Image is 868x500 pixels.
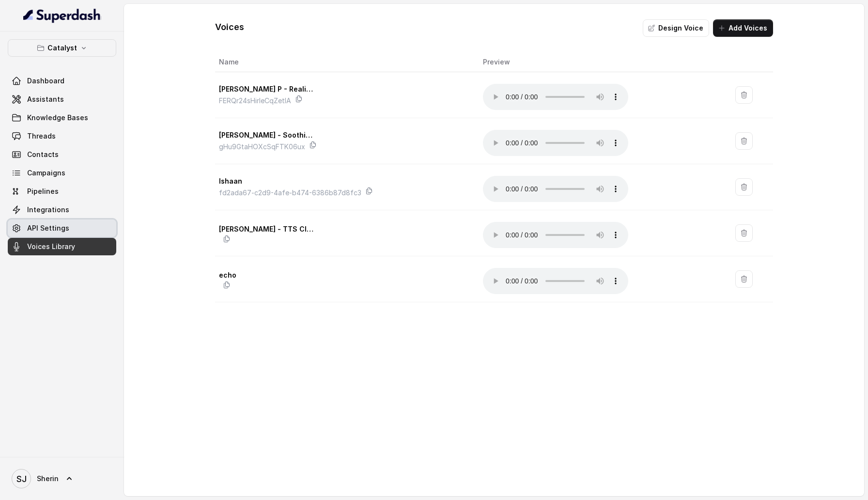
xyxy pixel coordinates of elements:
a: Assistants [8,91,116,108]
a: Voices Library [8,238,116,255]
span: API Settings [27,223,69,233]
p: Ishaan [219,175,316,187]
th: Preview [475,52,728,72]
a: Integrations [8,201,116,219]
a: Knowledge Bases [8,109,116,126]
button: Catalyst [8,39,116,57]
a: Campaigns [8,164,116,182]
a: Pipelines [8,183,116,200]
span: Threads [27,131,56,141]
p: Catalyst [47,42,77,54]
text: SJ [16,474,27,484]
audio: Your browser does not support the audio element. [483,268,628,294]
img: light.svg [23,8,101,23]
span: Contacts [27,150,59,159]
span: Pipelines [27,187,59,196]
button: Add Voices [713,19,773,37]
audio: Your browser does not support the audio element. [483,176,628,202]
span: Assistants [27,94,64,104]
a: API Settings [8,219,116,237]
p: echo [219,269,316,281]
span: Sherin [37,474,59,484]
button: Design Voice [643,19,709,37]
span: Knowledge Bases [27,113,88,123]
audio: Your browser does not support the audio element. [483,84,628,110]
span: Voices Library [27,242,75,251]
p: [PERSON_NAME] - TTS Cloning 2 [219,223,316,235]
p: [PERSON_NAME] - Soothing Hindi Voice [219,129,316,141]
p: FERQr24sHirleCqZetlA [219,95,291,107]
a: Dashboard [8,72,116,90]
span: Integrations [27,205,69,215]
h1: Voices [215,19,244,37]
th: Name [215,52,475,72]
p: gHu9GtaHOXcSqFTK06ux [219,141,305,153]
a: Contacts [8,146,116,163]
a: Threads [8,127,116,145]
span: Campaigns [27,168,65,178]
audio: Your browser does not support the audio element. [483,222,628,248]
a: Sherin [8,465,116,492]
p: fd2ada67-c2d9-4afe-b474-6386b87d8fc3 [219,187,361,199]
audio: Your browser does not support the audio element. [483,130,628,156]
span: Dashboard [27,76,64,86]
p: [PERSON_NAME] P - Realistic [219,83,316,95]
